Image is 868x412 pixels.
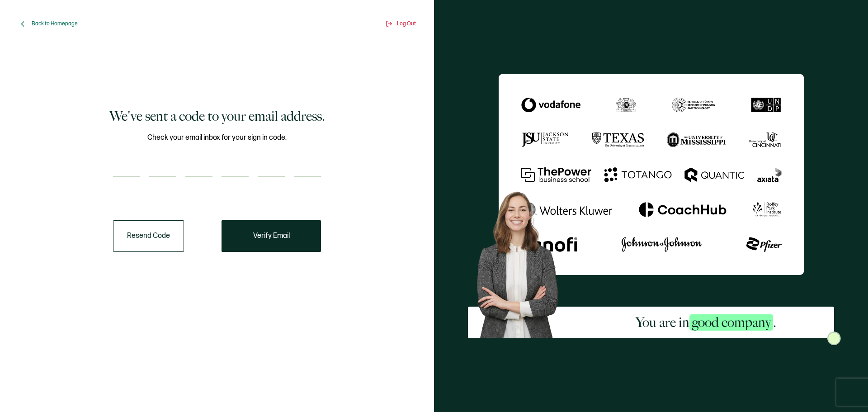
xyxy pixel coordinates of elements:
[499,74,804,275] img: Sertifier We've sent a code to your email address.
[109,107,325,125] h1: We've sent a code to your email address.
[222,220,321,252] button: Verify Email
[32,20,78,27] span: Back to Homepage
[113,220,184,252] button: Resend Code
[147,132,287,143] span: Check your email inbox for your sign in code.
[397,20,416,27] span: Log Out
[689,314,773,331] span: good company
[468,184,578,338] img: Sertifier Signup - You are in <span class="strong-h">good company</span>. Hero
[253,232,290,240] span: Verify Email
[636,313,776,331] h2: You are in .
[827,331,841,345] img: Sertifier Signup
